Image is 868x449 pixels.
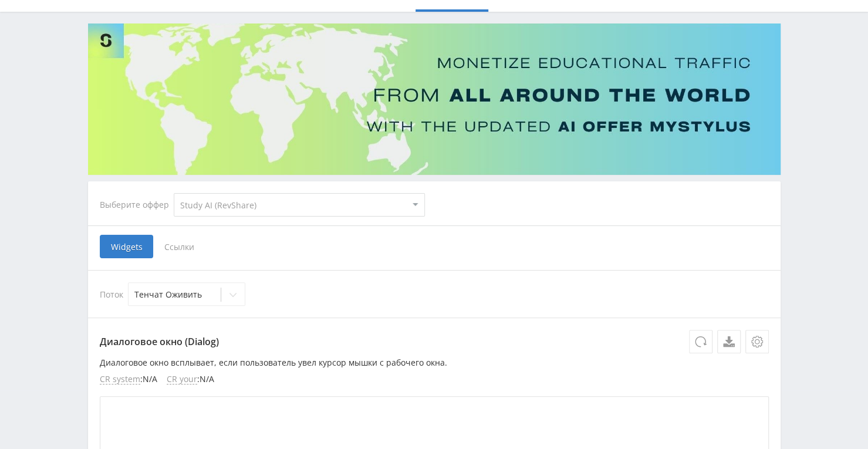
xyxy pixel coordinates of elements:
span: Widgets [100,235,153,258]
p: Диалоговое окно всплывает, если пользователь увел курсор мышки с рабочего окна. [100,358,769,367]
div: Поток [100,282,769,306]
div: Выберите оффер [100,200,174,210]
a: Скачать [717,330,741,353]
span: Ссылки [153,235,205,258]
button: Настройки [745,330,769,353]
li: : N/A [167,374,214,384]
img: Banner [88,23,781,175]
li: : N/A [100,374,157,384]
p: Диалоговое окно (Dialog) [100,330,769,353]
span: CR your [167,374,197,384]
button: Обновить [689,330,712,353]
span: CR system [100,374,140,384]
